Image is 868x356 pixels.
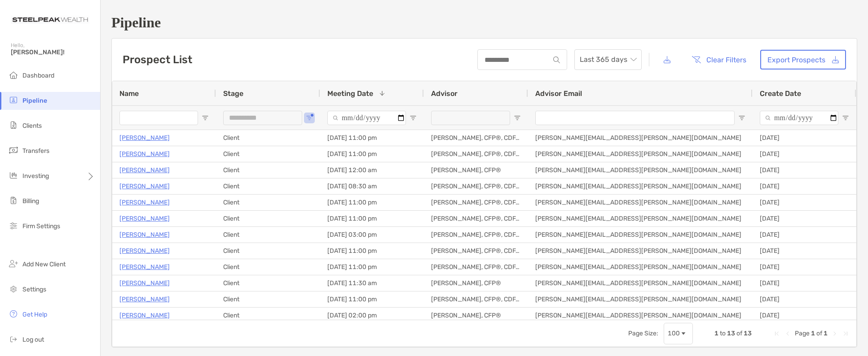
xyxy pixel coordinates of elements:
[760,89,801,98] span: Create Date
[753,146,856,162] div: [DATE]
[8,283,19,294] img: settings icon
[424,195,528,210] div: [PERSON_NAME], CFP®, CDFA®
[795,330,810,337] span: Page
[528,211,753,226] div: [PERSON_NAME][EMAIL_ADDRESS][PERSON_NAME][DOMAIN_NAME]
[119,132,170,143] p: [PERSON_NAME]
[216,178,320,194] div: Client
[528,308,753,323] div: [PERSON_NAME][EMAIL_ADDRESS][PERSON_NAME][DOMAIN_NAME]
[528,275,753,291] div: [PERSON_NAME][EMAIL_ADDRESS][PERSON_NAME][DOMAIN_NAME]
[580,50,636,69] span: Last 365 days
[535,89,582,98] span: Advisor Email
[22,260,66,268] span: Add New Client
[753,291,856,307] div: [DATE]
[223,89,243,98] span: Stage
[8,145,19,156] img: transfers icon
[668,330,680,337] div: 100
[216,130,320,146] div: Client
[119,229,170,240] p: [PERSON_NAME]
[119,310,170,321] a: [PERSON_NAME]
[11,4,89,36] img: Zoe Logo
[216,291,320,307] div: Client
[320,275,424,291] div: [DATE] 11:30 am
[306,114,313,122] button: Open Filter Menu
[22,311,47,318] span: Get Help
[119,148,170,160] a: [PERSON_NAME]
[842,330,849,337] div: Last Page
[760,50,846,69] a: Export Prospects
[424,275,528,291] div: [PERSON_NAME], CFP®
[410,114,417,122] button: Open Filter Menu
[753,195,856,210] div: [DATE]
[424,259,528,275] div: [PERSON_NAME], CFP®, CDFA®
[8,170,19,181] img: investing icon
[8,195,19,206] img: billing icon
[216,259,320,275] div: Client
[119,245,170,256] a: [PERSON_NAME]
[8,95,19,105] img: pipeline icon
[119,181,170,192] a: [PERSON_NAME]
[760,111,838,125] input: Create Date Filter Input
[123,53,192,66] h3: Prospect List
[8,308,19,319] img: get-help icon
[753,259,856,275] div: [DATE]
[22,222,60,230] span: Firm Settings
[528,291,753,307] div: [PERSON_NAME][EMAIL_ADDRESS][PERSON_NAME][DOMAIN_NAME]
[119,111,198,125] input: Name Filter Input
[528,195,753,210] div: [PERSON_NAME][EMAIL_ADDRESS][PERSON_NAME][DOMAIN_NAME]
[424,162,528,178] div: [PERSON_NAME], CFP®
[22,97,47,104] span: Pipeline
[753,130,856,146] div: [DATE]
[8,258,19,269] img: add_new_client icon
[816,330,822,337] span: of
[320,243,424,259] div: [DATE] 11:00 pm
[22,72,54,79] span: Dashboard
[216,308,320,323] div: Client
[119,165,170,176] a: [PERSON_NAME]
[320,178,424,194] div: [DATE] 08:30 am
[424,178,528,194] div: [PERSON_NAME], CFP®, CDFA®
[842,114,849,122] button: Open Filter Menu
[424,227,528,243] div: [PERSON_NAME], CFP®, CDFA®
[528,130,753,146] div: [PERSON_NAME][EMAIL_ADDRESS][PERSON_NAME][DOMAIN_NAME]
[744,330,752,337] span: 13
[111,14,857,31] h1: Pipeline
[216,195,320,210] div: Client
[22,122,42,130] span: Clients
[216,227,320,243] div: Client
[22,147,49,155] span: Transfers
[119,294,170,305] a: [PERSON_NAME]
[553,56,560,63] img: input icon
[216,275,320,291] div: Client
[424,243,528,259] div: [PERSON_NAME], CFP®, CDFA®
[528,162,753,178] div: [PERSON_NAME][EMAIL_ADDRESS][PERSON_NAME][DOMAIN_NAME]
[714,330,718,337] span: 1
[753,162,856,178] div: [DATE]
[216,162,320,178] div: Client
[216,211,320,226] div: Client
[753,227,856,243] div: [DATE]
[664,323,693,344] div: Page Size
[8,220,19,231] img: firm-settings icon
[327,89,373,98] span: Meeting Date
[738,114,745,122] button: Open Filter Menu
[831,330,838,337] div: Next Page
[528,178,753,194] div: [PERSON_NAME][EMAIL_ADDRESS][PERSON_NAME][DOMAIN_NAME]
[8,120,19,130] img: clients icon
[320,162,424,178] div: [DATE] 12:00 am
[773,330,780,337] div: First Page
[119,278,170,289] a: [PERSON_NAME]
[753,308,856,323] div: [DATE]
[320,146,424,162] div: [DATE] 11:00 pm
[119,197,170,208] a: [PERSON_NAME]
[22,197,39,205] span: Billing
[320,130,424,146] div: [DATE] 11:00 pm
[320,211,424,226] div: [DATE] 11:00 pm
[216,146,320,162] div: Client
[753,211,856,226] div: [DATE]
[535,111,735,125] input: Advisor Email Filter Input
